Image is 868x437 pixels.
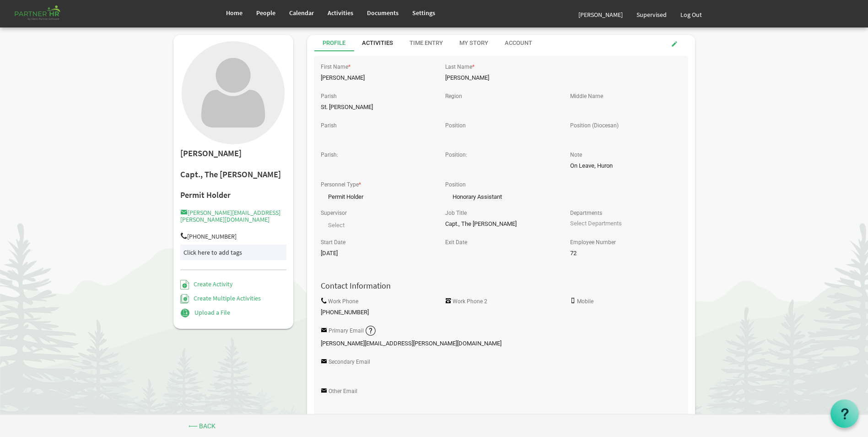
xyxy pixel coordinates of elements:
label: Middle Name [570,93,603,99]
a: Create Multiple Activities [180,294,261,302]
label: Last Name [445,64,472,70]
h2: Capt., The [PERSON_NAME] [180,170,287,180]
a: Create Activity [180,280,233,288]
label: Personnel Type [321,182,359,188]
div: tab-header [314,35,702,51]
span: Settings [412,9,435,17]
span: Supervised [636,11,667,19]
label: Job Title [445,210,467,216]
label: Exit Date [445,240,467,246]
img: question-sm.png [365,325,377,337]
div: Activities [362,39,393,48]
div: Account [505,39,532,48]
div: Profile [323,39,345,48]
span: Documents [367,9,399,17]
img: Create Multiple Activities [180,294,189,304]
a: [PERSON_NAME][EMAIL_ADDRESS][PERSON_NAME][DOMAIN_NAME] [180,208,280,224]
h5: [PHONE_NUMBER] [180,233,287,240]
label: Parish [321,123,337,129]
label: Note [570,152,582,158]
label: Supervisor [321,210,347,216]
div: Click here to add tags [183,248,284,257]
span: Calendar [289,9,314,17]
label: Other Email [329,388,357,394]
img: Create Activity [180,280,189,290]
label: Work Phone 2 [453,299,487,305]
label: Secondary Email [329,359,370,365]
img: User with no profile picture [182,41,285,144]
label: Start Date [321,240,345,246]
a: Log Out [674,2,709,27]
label: First Name [321,64,348,70]
span: People [256,9,275,17]
span: Home [226,9,243,17]
label: Departments [570,210,602,216]
h4: Contact Information [314,281,688,290]
span: Activities [328,9,353,17]
label: Position (Diocesan) [570,123,619,129]
a: Supervised [630,2,674,27]
a: Upload a File [180,308,230,317]
label: Position [445,182,466,188]
label: Primary Email [329,328,364,334]
label: Parish: [321,152,338,158]
label: Position: [445,152,467,158]
a: [PERSON_NAME] [571,2,630,27]
label: Employee Number [570,240,616,246]
label: Parish [321,93,337,99]
label: Mobile [577,299,593,305]
h2: [PERSON_NAME] [180,149,287,158]
label: Work Phone [328,299,358,305]
label: Position [445,123,466,129]
div: My Story [459,39,488,48]
div: Time Entry [410,39,443,48]
img: Upload a File [180,308,190,318]
label: Region [445,93,462,99]
h4: Permit Holder [180,191,287,200]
